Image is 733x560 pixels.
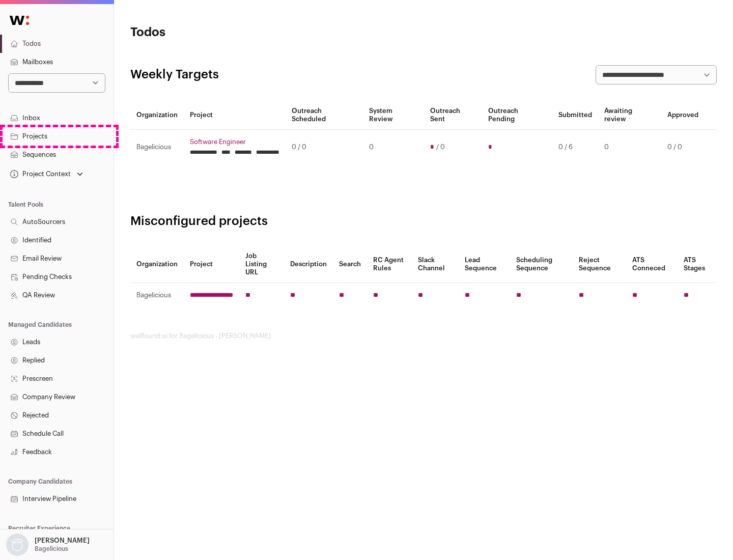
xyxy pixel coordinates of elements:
[239,246,284,283] th: Job Listing URL
[573,246,627,283] th: Reject Sequence
[424,101,483,130] th: Outreach Sent
[184,101,286,130] th: Project
[130,67,219,83] h2: Weekly Targets
[661,101,704,130] th: Approved
[184,246,239,283] th: Project
[284,246,333,283] th: Description
[552,101,598,130] th: Submitted
[130,283,184,308] td: Bagelicious
[598,130,661,165] td: 0
[333,246,367,283] th: Search
[4,534,92,556] button: Open dropdown
[598,101,661,130] th: Awaiting review
[286,101,363,130] th: Outreach Scheduled
[130,130,184,165] td: Bagelicious
[412,246,459,283] th: Slack Channel
[363,130,424,165] td: 0
[363,101,424,130] th: System Review
[661,130,704,165] td: 0 / 0
[626,246,677,283] th: ATS Conneced
[8,170,71,178] div: Project Context
[552,130,598,165] td: 0 / 6
[190,138,279,146] a: Software Engineer
[4,10,35,31] img: Wellfound
[678,246,717,283] th: ATS Stages
[510,246,573,283] th: Scheduling Sequence
[35,545,68,553] p: Bagelicious
[130,213,717,230] h2: Misconfigured projects
[436,143,445,151] span: / 0
[459,246,510,283] th: Lead Sequence
[35,537,90,545] p: [PERSON_NAME]
[8,167,85,181] button: Open dropdown
[130,246,184,283] th: Organization
[6,534,29,556] img: nopic.png
[482,101,552,130] th: Outreach Pending
[286,130,363,165] td: 0 / 0
[130,24,326,41] h1: Todos
[130,332,717,340] footer: wellfound:ai for Bagelicious - [PERSON_NAME]
[130,101,184,130] th: Organization
[367,246,411,283] th: RC Agent Rules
